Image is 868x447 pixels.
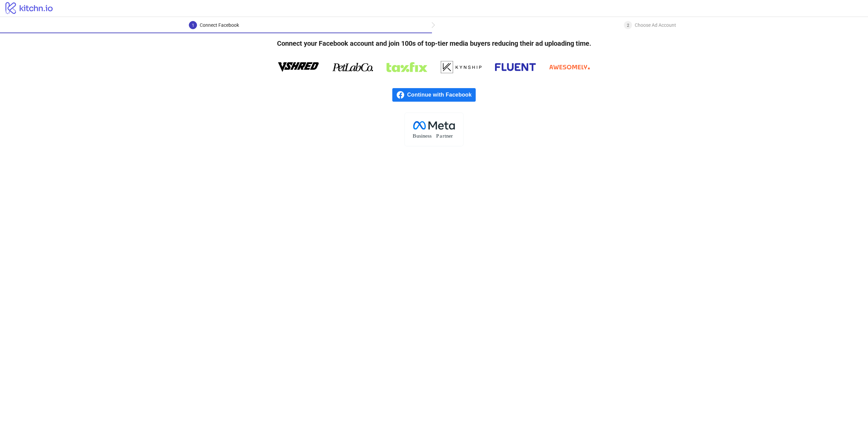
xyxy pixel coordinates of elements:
[392,88,476,102] a: Continue with Facebook
[440,133,442,139] tspan: a
[200,21,239,29] div: Connect Facebook
[635,21,676,29] div: Choose Ad Account
[413,133,416,139] tspan: B
[266,33,602,54] h4: Connect your Facebook account and join 100s of top-tier media buyers reducing their ad uploading ...
[442,133,445,139] tspan: r
[627,23,629,28] span: 2
[192,23,194,28] span: 1
[407,88,476,102] span: Continue with Facebook
[436,133,439,139] tspan: P
[445,133,453,139] tspan: tner
[416,133,432,139] tspan: usiness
